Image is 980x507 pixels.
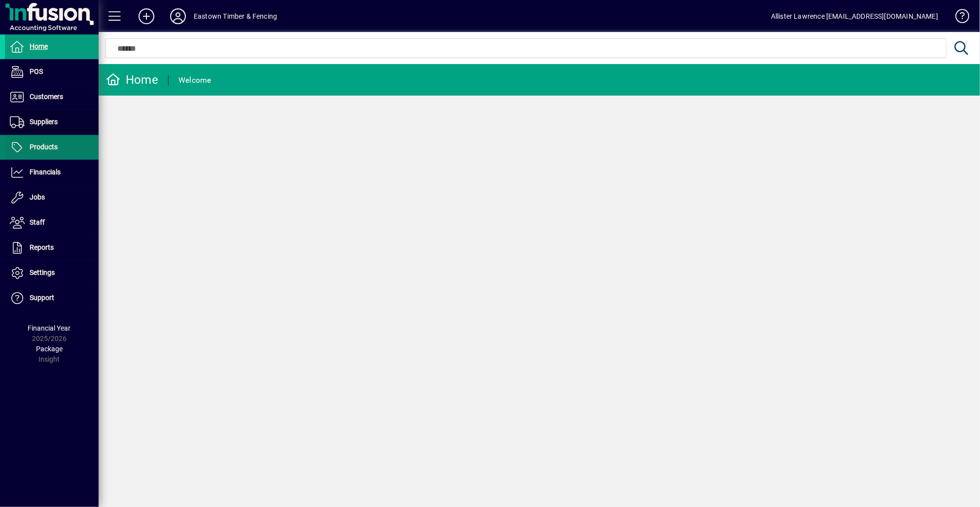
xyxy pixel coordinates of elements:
[30,68,43,75] span: POS
[5,85,99,109] a: Customers
[5,135,99,160] a: Products
[30,42,48,50] span: Home
[30,218,45,226] span: Staff
[131,7,162,25] button: Add
[30,193,45,201] span: Jobs
[948,2,968,34] a: Knowledge Base
[30,143,58,151] span: Products
[5,185,99,210] a: Jobs
[771,8,938,24] div: Allister Lawrence [EMAIL_ADDRESS][DOMAIN_NAME]
[5,210,99,235] a: Staff
[106,72,158,88] div: Home
[30,118,58,126] span: Suppliers
[28,324,71,332] span: Financial Year
[5,261,99,285] a: Settings
[5,110,99,135] a: Suppliers
[5,286,99,310] a: Support
[162,7,194,25] button: Profile
[30,269,55,276] span: Settings
[30,168,61,176] span: Financials
[30,294,54,302] span: Support
[5,60,99,84] a: POS
[194,8,277,24] div: Eastown Timber & Fencing
[30,243,54,251] span: Reports
[5,160,99,185] a: Financials
[36,345,63,353] span: Package
[178,72,211,88] div: Welcome
[5,236,99,260] a: Reports
[30,93,63,101] span: Customers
